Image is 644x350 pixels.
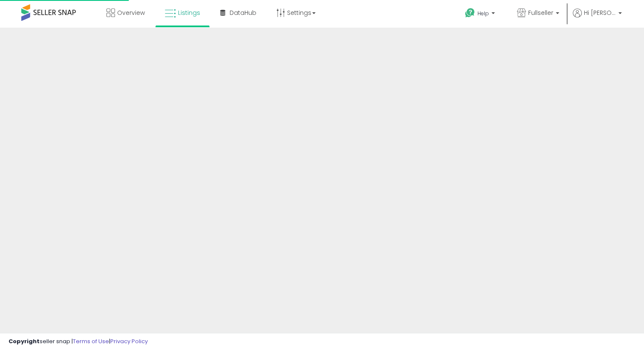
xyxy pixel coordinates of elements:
span: Hi [PERSON_NAME] [584,9,616,17]
a: Terms of Use [73,337,109,345]
i: Get Help [465,8,475,18]
span: Help [477,10,489,17]
span: Listings [178,9,200,17]
strong: Copyright [9,337,40,345]
span: Overview [117,9,145,17]
div: seller snap | | [9,338,148,346]
a: Help [458,1,503,28]
a: Hi [PERSON_NAME] [573,9,622,28]
span: Fullseller [528,9,553,17]
a: Privacy Policy [110,337,148,345]
span: DataHub [230,9,256,17]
